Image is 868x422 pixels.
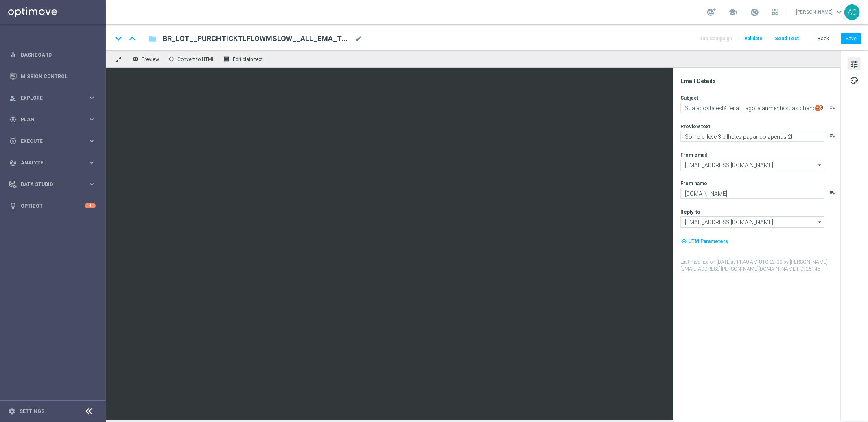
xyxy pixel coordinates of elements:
i: my_location [681,238,687,244]
i: lightbulb [9,202,17,210]
span: code [168,56,175,62]
a: Settings [20,409,44,414]
button: lightbulb Optibot 4 [9,203,96,209]
button: folder [148,32,157,45]
button: Validate [743,33,764,44]
div: Execute [9,138,88,145]
span: Convert to HTML [177,57,214,62]
button: playlist_add [829,190,836,196]
button: my_location UTM Parameters [680,237,729,246]
i: keyboard_arrow_right [88,94,96,102]
i: remove_red_eye [132,56,139,62]
span: Data Studio [21,182,88,187]
div: AC [844,4,860,20]
button: equalizer Dashboard [9,52,96,58]
span: UTM Parameters [688,238,728,244]
button: gps_fixed Plan keyboard_arrow_right [9,116,96,123]
i: equalizer [9,51,17,59]
span: mode_edit [355,35,362,42]
div: Email Details [680,77,840,85]
span: Execute [21,139,88,144]
a: Mission Control [21,66,96,87]
i: receipt [223,56,230,62]
button: play_circle_outline Execute keyboard_arrow_right [9,138,96,144]
i: keyboard_arrow_right [88,116,96,123]
a: [PERSON_NAME]keyboard_arrow_down [795,6,844,18]
button: tune [848,57,861,70]
label: Last modified on [DATE] at 11:40 AM UTC-02:00 by [PERSON_NAME][EMAIL_ADDRESS][PERSON_NAME][DOMAIN... [680,259,840,273]
i: settings [8,408,15,415]
img: optiGenie.svg [815,104,822,112]
i: folder [149,34,157,44]
div: Data Studio [9,181,88,188]
span: Edit plain text [233,57,263,62]
div: Mission Control [9,66,96,87]
label: Reply-to [680,209,700,215]
i: play_circle_outline [9,138,17,145]
i: keyboard_arrow_up [126,33,138,45]
span: Validate [744,36,763,42]
label: Subject [680,95,698,101]
input: Select [680,216,824,228]
label: From name [680,180,707,187]
button: Save [841,33,861,44]
span: Explore [21,96,88,101]
div: Optibot [9,195,96,216]
a: Optibot [21,195,85,216]
span: BR_LOT__PURCHTICKTLFLOWMSLOW__ALL_EMA_T&T_LT [163,34,352,44]
button: code Convert to HTML [166,54,218,64]
div: Explore [9,94,88,102]
button: receipt Edit plain text [221,54,267,64]
button: playlist_add [829,133,836,139]
button: track_changes Analyze keyboard_arrow_right [9,160,96,166]
div: Analyze [9,159,88,166]
i: arrow_drop_down [816,217,824,227]
span: Preview [142,57,159,62]
button: Mission Control [9,73,96,80]
div: 4 [85,203,96,208]
button: Send Test [774,33,800,44]
span: school [728,8,737,17]
i: gps_fixed [9,116,17,123]
i: track_changes [9,159,17,166]
button: person_search Explore keyboard_arrow_right [9,95,96,101]
button: palette [848,74,861,87]
button: Back [813,33,833,44]
div: Plan [9,116,88,123]
button: playlist_add [829,104,836,111]
label: From email [680,152,707,158]
button: remove_red_eye Preview [130,54,163,64]
i: keyboard_arrow_right [88,137,96,145]
label: Preview text [680,123,710,130]
i: arrow_drop_down [816,160,824,171]
i: keyboard_arrow_right [88,180,96,188]
i: person_search [9,94,17,102]
div: Dashboard [9,44,96,66]
span: Analyze [21,160,88,165]
span: | ID: 25145 [797,266,820,272]
span: tune [850,59,859,70]
a: Dashboard [21,44,96,66]
span: keyboard_arrow_down [835,8,844,17]
span: palette [850,75,859,86]
i: keyboard_arrow_down [112,33,125,45]
input: Select [680,160,824,171]
span: Plan [21,117,88,122]
button: Data Studio keyboard_arrow_right [9,181,96,188]
i: keyboard_arrow_right [88,159,96,166]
